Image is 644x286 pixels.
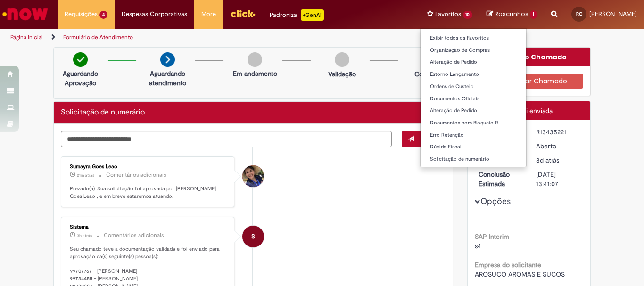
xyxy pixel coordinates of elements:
span: 8d atrás [536,156,559,164]
div: Sumayra Goes Leao [70,164,227,170]
a: Estorno Lançamento [421,69,527,80]
span: RC [576,11,582,17]
a: Rascunhos [487,10,537,19]
small: Comentários adicionais [106,171,166,179]
small: Comentários adicionais [104,231,164,239]
button: Cancelar Chamado [475,74,584,89]
a: Ordens de Custeio [421,82,527,92]
a: Documentos Oficiais [421,94,527,104]
p: +GenAi [301,9,324,21]
span: 10 [463,11,473,19]
a: Alteração de Pedido [421,106,527,116]
a: Formulário de Atendimento [63,33,133,41]
span: Requisições [65,9,98,19]
span: AROSUCO AROMAS E SUCOS [475,270,565,278]
img: click_logo_yellow_360x200.png [230,7,256,21]
dt: Conclusão Estimada [471,170,529,188]
span: 4 [99,11,107,19]
span: s4 [475,242,481,250]
a: Exibir todos os Favoritos [421,33,527,43]
time: 28/08/2025 11:41:31 [77,172,94,178]
div: System [242,226,264,247]
div: Opções do Chamado [468,48,591,66]
div: Padroniza [270,9,324,21]
a: Página inicial [10,33,43,41]
span: S [251,225,255,248]
img: img-circle-grey.png [248,52,262,67]
span: [PERSON_NAME] [589,10,637,18]
span: More [201,9,216,19]
a: Erro Retenção [421,130,527,140]
img: arrow-next.png [160,52,175,67]
div: [DATE] 13:41:07 [536,170,580,188]
a: Organização de Compras [421,45,527,56]
button: Enviar [402,131,446,147]
time: 28/08/2025 09:11:58 [77,233,92,238]
span: 21m atrás [77,172,94,178]
span: Despesas Corporativas [122,9,187,19]
img: img-circle-grey.png [335,52,349,67]
time: 21/08/2025 10:11:27 [536,156,559,164]
img: ServiceNow [1,5,50,24]
div: Sumayra Goes Leao [242,165,264,187]
a: Documentos com Bloqueio R [421,118,527,128]
p: Prezado(a), Sua solicitação foi aprovada por [PERSON_NAME] Goes Leao , e em breve estaremos atuando. [70,185,227,200]
a: Dúvida Fiscal [421,142,527,152]
div: R13435221 [536,127,580,137]
textarea: Digite sua mensagem aqui... [61,131,392,147]
span: Rascunhos [495,9,528,18]
ul: Trilhas de página [7,29,422,46]
p: Concluído [414,69,445,79]
p: Aguardando atendimento [145,69,190,88]
a: Solicitação de numerário [421,154,527,164]
a: Alteração de Pedido [421,57,527,67]
div: 21/08/2025 10:11:27 [536,155,580,165]
p: Validação [328,69,356,79]
div: Aberto [536,141,580,151]
span: 3h atrás [77,233,92,238]
b: SAP Interim [475,232,509,241]
p: Em andamento [233,69,277,78]
ul: Favoritos [420,28,527,167]
h2: Solicitação de numerário Histórico de tíquete [61,108,145,117]
span: 1 [530,10,537,19]
img: check-circle-green.png [73,52,88,67]
div: Sistema [70,224,227,230]
span: Favoritos [435,9,461,19]
b: Empresa do solicitante [475,261,541,269]
p: Aguardando Aprovação [58,69,103,88]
